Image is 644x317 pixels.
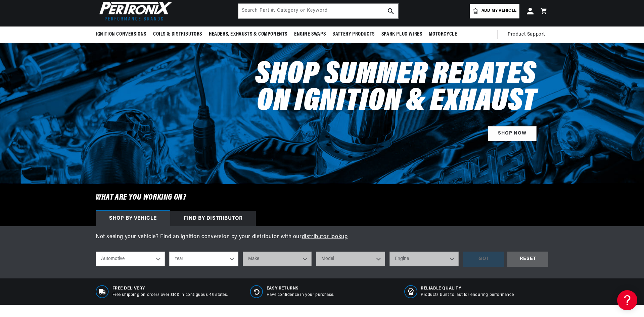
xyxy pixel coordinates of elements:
[481,8,516,14] span: Add my vehicle
[112,286,228,292] span: Free Delivery
[470,4,519,18] a: Add my vehicle
[389,252,459,266] select: Engine
[507,252,548,267] div: RESET
[508,31,545,38] span: Product Support
[209,31,287,38] span: Headers, Exhausts & Components
[255,62,537,115] h2: Shop Summer Rebates on Ignition & Exhaust
[294,31,326,38] span: Engine Swaps
[96,252,165,266] select: Ride Type
[378,27,426,42] summary: Spark Plug Wires
[488,126,537,141] a: SHOP NOW
[205,27,291,42] summary: Headers, Exhausts & Components
[425,27,460,42] summary: Motorcycle
[429,31,457,38] span: Motorcycle
[112,292,228,298] p: Free shipping on orders over $100 in contiguous 48 states.
[383,4,398,18] button: search button
[79,184,565,211] h6: What are you working on?
[96,211,170,226] div: Shop by vehicle
[267,286,334,292] span: Easy Returns
[421,286,514,292] span: RELIABLE QUALITY
[508,27,548,43] summary: Product Support
[291,27,329,42] summary: Engine Swaps
[169,252,238,266] select: Year
[238,4,398,18] input: Search Part #, Category or Keyword
[329,27,378,42] summary: Battery Products
[150,27,205,42] summary: Coils & Distributors
[96,31,146,38] span: Ignition Conversions
[267,292,334,298] p: Have confidence in your purchase.
[96,27,150,42] summary: Ignition Conversions
[381,31,422,38] span: Spark Plug Wires
[316,252,385,266] select: Model
[153,31,202,38] span: Coils & Distributors
[421,292,514,298] p: Products built to last for enduring performance
[243,252,312,266] select: Make
[332,31,375,38] span: Battery Products
[302,234,348,240] a: distributor lookup
[170,211,256,226] div: Find by Distributor
[96,233,548,242] p: Not seeing your vehicle? Find an ignition conversion by your distributor with our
